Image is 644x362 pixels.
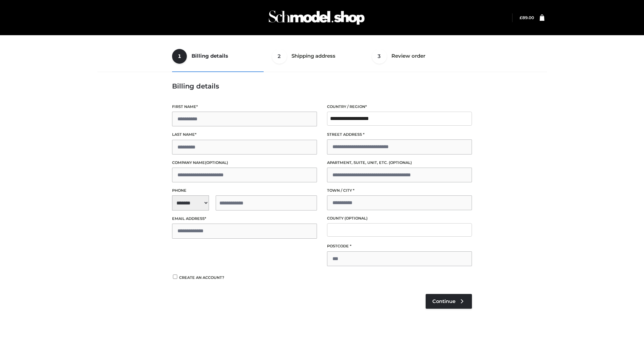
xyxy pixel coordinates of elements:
[389,160,412,165] span: (optional)
[327,187,472,194] label: Town / City
[172,187,317,194] label: Phone
[179,275,224,280] span: Create an account?
[432,298,455,304] span: Continue
[520,15,534,20] a: £89.00
[426,294,472,309] a: Continue
[327,131,472,138] label: Street address
[205,160,228,165] span: (optional)
[172,131,317,138] label: Last name
[327,160,472,166] label: Apartment, suite, unit, etc.
[327,215,472,222] label: County
[266,4,367,31] img: Schmodel Admin 964
[172,160,317,166] label: Company name
[520,15,534,20] bdi: 89.00
[172,82,472,90] h3: Billing details
[520,15,522,20] span: £
[172,216,317,222] label: Email address
[172,275,178,279] input: Create an account?
[327,104,472,110] label: Country / Region
[344,216,368,221] span: (optional)
[172,104,317,110] label: First name
[327,243,472,249] label: Postcode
